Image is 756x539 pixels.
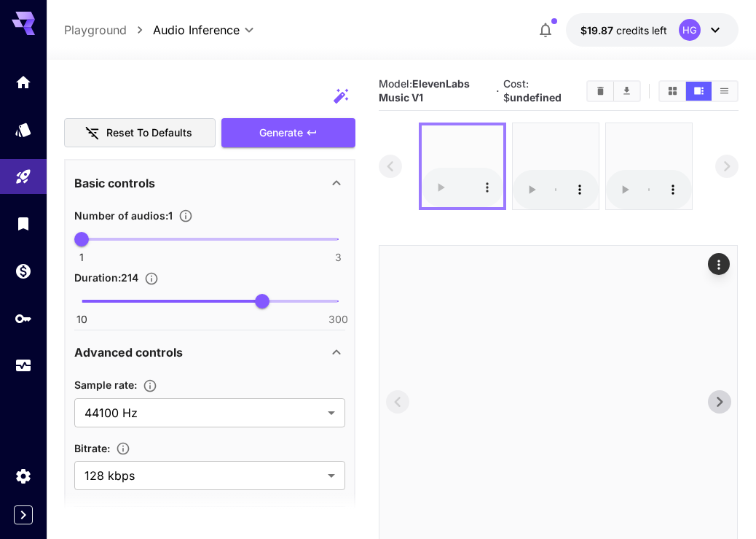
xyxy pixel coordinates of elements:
[686,82,712,101] button: Show media in video view
[15,73,32,91] div: Home
[173,209,199,223] button: Specify how many audios to generate in a single request. Each audio generation will be charged se...
[709,253,731,275] div: Actions
[379,77,470,104] b: ElevenLabs Music V1
[74,344,183,361] p: Advanced controls
[15,309,32,327] div: API Keys
[74,335,345,370] div: Advanced controls
[15,120,32,139] div: Models
[74,271,138,284] span: Duration : 214
[76,312,87,327] span: 10
[74,379,137,391] span: Sample rate :
[15,168,32,186] div: Playground
[510,91,562,104] b: undefined
[586,80,641,102] div: Clear AllDownload All
[137,379,163,393] button: The sample rate of the generated audio in Hz (samples per second). Higher sample rates capture mo...
[379,77,470,104] span: Model:
[660,82,685,101] button: Show media in grid view
[84,467,322,484] span: 128 kbps
[14,505,33,524] button: Expand sidebar
[566,13,739,47] button: $19.86666HG
[679,19,701,41] div: HG
[580,23,667,38] div: $19.86666
[84,404,322,422] span: 44100 Hz
[503,77,562,104] span: Cost: $
[614,82,639,101] button: Download All
[74,442,110,454] span: Bitrate :
[658,80,739,102] div: Show media in grid viewShow media in video viewShow media in list view
[74,166,345,201] div: Basic controls
[259,124,303,142] span: Generate
[712,82,737,101] button: Show media in list view
[616,24,667,36] span: credits left
[64,21,153,39] nav: breadcrumb
[15,214,32,233] div: Library
[15,357,32,375] div: Usage
[15,262,32,280] div: Wallet
[496,82,500,100] p: ·
[64,118,216,148] button: Reset to defaults
[15,467,32,485] div: Settings
[328,312,348,327] span: 300
[580,24,616,36] span: $19.87
[138,271,165,286] button: Specify the duration of each audio in seconds.
[588,82,613,101] button: Clear All
[153,21,240,39] span: Audio Inference
[64,21,127,39] a: Playground
[79,250,84,265] span: 1
[74,174,155,192] p: Basic controls
[74,209,173,222] span: Number of audios : 1
[221,118,355,148] button: Generate
[335,250,342,265] span: 3
[110,441,136,456] button: The bitrate of the generated audio in kbps (kilobits per second). Higher bitrates result in bette...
